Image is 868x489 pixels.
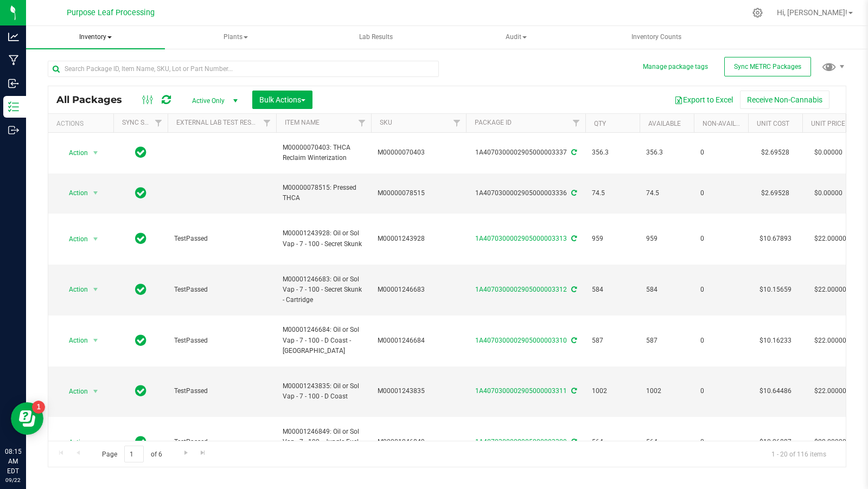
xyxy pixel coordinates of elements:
[135,231,146,246] span: In Sync
[700,285,742,295] span: 0
[283,228,365,249] span: M00001243928: Oil or Sol Vap - 7 - 100 - Secret Skunk
[648,120,681,127] a: Available
[285,119,320,126] a: Item Name
[748,316,802,366] td: $10.16233
[475,235,567,242] a: 1A4070300002905000003313
[59,145,88,160] span: Action
[748,133,802,173] td: $2.69528
[378,234,459,244] span: M00001243928
[592,285,633,295] span: 584
[475,387,567,395] a: 1A4070300002905000003311
[724,57,811,76] button: Sync METRC Packages
[592,437,633,447] span: 564
[378,336,459,346] span: M00001246684
[8,55,19,66] inline-svg: Manufacturing
[48,61,439,77] input: Search Package ID, Item Name, SKU, Lot or Part Number...
[195,446,211,460] a: Go to the last page
[740,91,829,109] button: Receive Non-Cannabis
[59,333,88,348] span: Action
[135,185,146,201] span: In Sync
[592,386,633,396] span: 1002
[174,234,270,244] span: TestPassed
[259,95,305,104] span: Bulk Actions
[757,120,789,127] a: Unit Cost
[570,286,577,293] span: Sync from Compliance System
[646,437,687,447] span: 564
[667,91,740,109] button: Export to Excel
[646,234,687,244] span: 959
[646,336,687,346] span: 587
[283,183,365,203] span: M00000078515: Pressed THCA
[124,446,144,462] input: 1
[809,282,852,298] span: $22.00000
[283,325,365,356] span: M00001246684: Oil or Sol Vap - 7 - 100 - D Coast - [GEOGRAPHIC_DATA]
[59,435,88,450] span: Action
[570,337,577,344] span: Sync from Compliance System
[464,188,587,198] div: 1A4070300002905000003336
[734,63,801,70] span: Sync METRC Packages
[174,285,270,295] span: TestPassed
[59,231,88,247] span: Action
[8,31,19,42] inline-svg: Analytics
[475,438,567,446] a: 1A4070300002905000003309
[89,145,103,160] span: select
[32,401,45,414] iframe: Resource center unread badge
[26,26,165,49] a: Inventory
[592,336,633,346] span: 587
[763,446,835,462] span: 1 - 20 of 116 items
[11,402,43,435] iframe: Resource center
[59,282,88,297] span: Action
[176,119,261,126] a: External Lab Test Result
[353,114,371,132] a: Filter
[283,427,365,458] span: M00001246849: Oil or Sol Vap - 7 - 100 - Jungle Fuel - Cartridge
[592,234,633,244] span: 959
[748,366,802,417] td: $10.64486
[809,434,852,450] span: $22.00000
[809,145,848,160] span: $0.00000
[307,26,445,49] a: Lab Results
[135,145,146,160] span: In Sync
[166,26,305,49] a: Plants
[448,114,466,132] a: Filter
[378,437,459,447] span: M00001246849
[570,149,577,156] span: Sync from Compliance System
[809,333,852,349] span: $22.00000
[646,386,687,396] span: 1002
[592,188,633,198] span: 74.5
[446,26,585,49] a: Audit
[135,434,146,449] span: In Sync
[700,386,742,396] span: 0
[150,114,168,132] a: Filter
[135,383,146,398] span: In Sync
[703,120,751,127] a: Non-Available
[122,119,164,126] a: Sync Status
[751,8,764,18] div: Manage settings
[700,188,742,198] span: 0
[252,91,312,109] button: Bulk Actions
[777,8,847,17] span: Hi, [PERSON_NAME]!
[89,333,103,348] span: select
[283,381,365,402] span: M00001243835: Oil or Sol Vap - 7 - 100 - D Coast
[59,185,88,201] span: Action
[809,185,848,201] span: $0.00000
[809,231,852,247] span: $22.00000
[748,265,802,316] td: $10.15659
[258,114,276,132] a: Filter
[8,78,19,89] inline-svg: Inbound
[447,27,585,48] span: Audit
[5,447,21,476] p: 08:15 AM EDT
[93,446,171,462] span: Page of 6
[344,33,407,42] span: Lab Results
[587,26,726,49] a: Inventory Counts
[283,143,365,163] span: M00000070403: THCA Reclaim Winterization
[378,285,459,295] span: M00001246683
[167,27,304,48] span: Plants
[475,286,567,293] a: 1A4070300002905000003312
[56,94,133,106] span: All Packages
[567,114,585,132] a: Filter
[643,62,708,72] button: Manage package tags
[174,386,270,396] span: TestPassed
[89,231,103,247] span: select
